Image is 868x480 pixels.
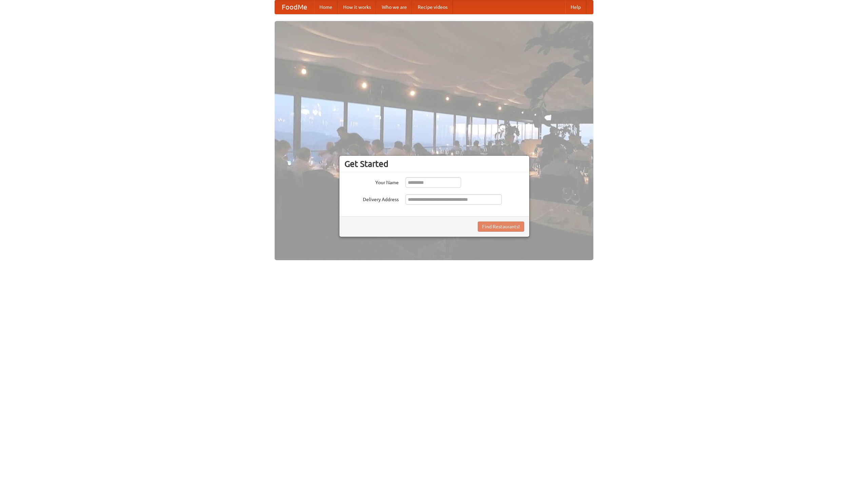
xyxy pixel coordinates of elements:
label: Your Name [344,177,399,186]
button: Find Restaurants! [478,222,524,232]
a: FoodMe [275,0,314,14]
a: How it works [338,0,376,14]
a: Who we are [376,0,412,14]
a: Help [565,0,586,14]
a: Home [314,0,338,14]
label: Delivery Address [344,194,399,203]
h3: Get Started [344,159,524,169]
a: Recipe videos [412,0,453,14]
